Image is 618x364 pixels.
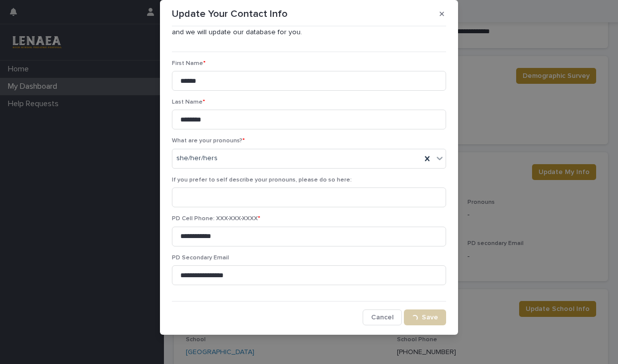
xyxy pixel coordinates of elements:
[172,216,260,222] span: PD Cell Phone: XXX-XXX-XXXX
[371,314,393,321] span: Cancel
[404,309,446,325] button: Save
[172,177,352,183] span: If you prefer to self describe your pronouns, please do so here:
[176,153,218,164] span: she/her/hers
[363,309,402,325] button: Cancel
[172,138,245,144] span: What are your pronouns?
[172,8,288,20] p: Update Your Contact Info
[172,255,229,261] span: PD Secondary Email
[172,99,205,105] span: Last Name
[172,61,206,66] span: First Name
[422,314,438,321] span: Save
